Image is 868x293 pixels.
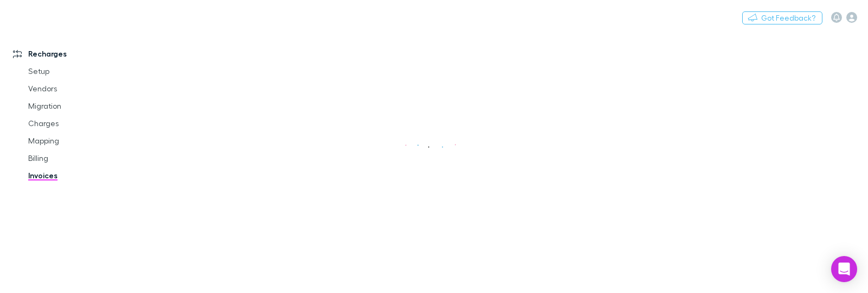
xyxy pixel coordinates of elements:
a: Billing [17,149,143,167]
a: Migration [17,97,143,115]
a: Mapping [17,132,143,149]
button: Got Feedback? [742,11,822,24]
a: Invoices [17,167,143,184]
a: Vendors [17,80,143,97]
a: Charges [17,115,143,132]
a: Recharges [2,45,143,63]
a: Setup [17,63,143,80]
div: Open Intercom Messenger [831,256,857,282]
